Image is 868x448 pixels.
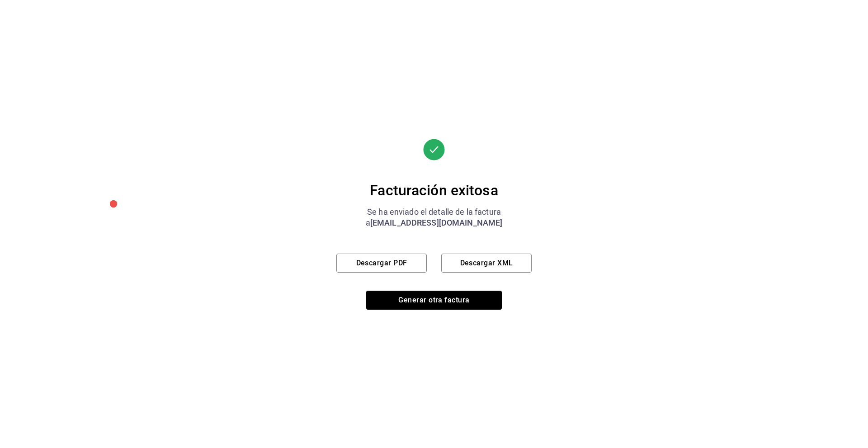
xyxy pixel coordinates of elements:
[336,254,427,273] button: Descargar PDF
[336,181,532,199] div: Facturación exitosa
[336,217,532,228] div: a
[370,218,503,227] span: [EMAIL_ADDRESS][DOMAIN_NAME]
[366,291,502,310] button: Generar otra factura
[441,254,532,273] button: Descargar XML
[336,207,532,217] div: Se ha enviado el detalle de la factura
